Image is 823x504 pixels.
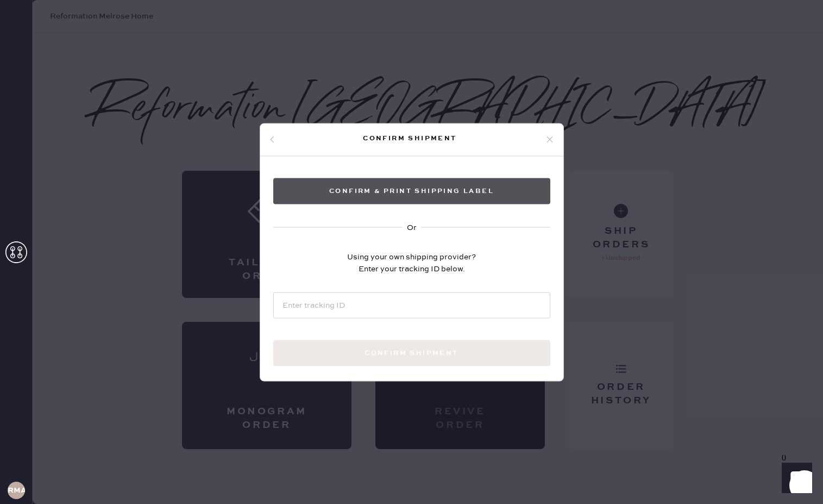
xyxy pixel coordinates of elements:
h3: RMA [8,487,25,494]
button: Confirm & Print shipping label [273,178,550,204]
iframe: Front Chat [771,455,818,502]
div: Using your own shipping provider? Enter your tracking ID below. [347,251,476,275]
input: Enter tracking ID [273,292,550,318]
div: Confirm shipment [275,132,545,145]
button: Confirm shipment [273,340,550,366]
div: Or [407,221,417,233]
